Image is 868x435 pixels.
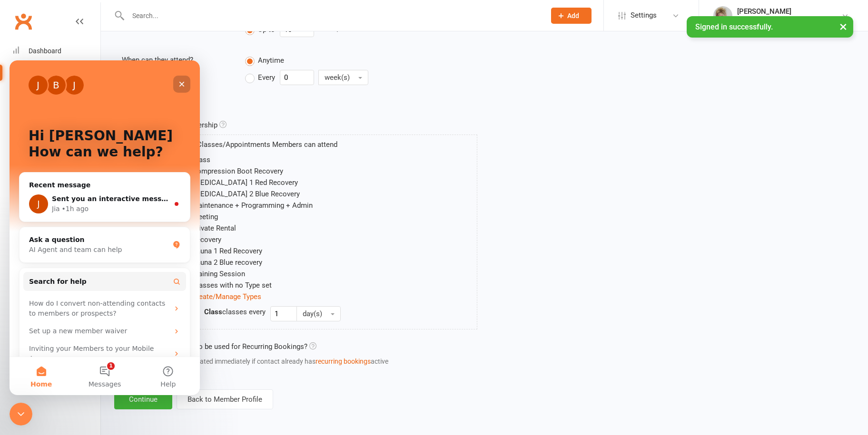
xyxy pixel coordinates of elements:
button: week(s) [318,70,368,85]
span: Every [258,72,275,82]
label: Private Rental [179,222,236,234]
button: Search for help [14,212,177,231]
span: Sent you an interactive message [42,135,166,142]
a: Clubworx [11,10,35,33]
span: Home [21,320,42,327]
button: Messages [63,297,127,335]
span: Add [568,12,580,19]
input: Search... [125,9,539,22]
div: [PERSON_NAME] [737,7,841,16]
div: Inviting your Members to your Mobile App [14,280,177,307]
strong: Class [204,308,222,316]
div: Ask a question [20,174,159,184]
button: × [835,16,852,37]
div: Jia [42,144,50,154]
button: Add [551,8,592,24]
div: • 1h ago [52,144,79,154]
span: day(s) [303,309,322,318]
span: Search for help [20,216,77,226]
label: Allow membership to be used for Recurring Bookings? [122,341,316,352]
div: How do I convert non-attending contacts to members or prospects? [20,238,159,258]
span: Help [151,320,166,327]
iframe: Intercom live chat [10,60,200,395]
p: How can we help? [19,84,171,100]
label: Recovery [179,234,221,245]
div: Inviting your Members to your Mobile App [20,283,159,303]
button: Continue [114,389,172,409]
p: Hi [PERSON_NAME] [19,68,171,84]
div: Profile image for Jia [20,134,39,153]
label: Sauna 1 Red Recovery [179,245,262,257]
div: Dashboard [29,47,61,55]
span: week(s) [325,73,350,82]
div: classes every [204,306,266,318]
div: Recent messageProfile image for JiaSent you an interactive messageJia•1h ago [10,112,181,162]
button: day(s) [296,306,341,321]
button: Back to Member Profile [177,389,273,409]
div: How do I convert non-attending contacts to members or prospects? [14,234,177,262]
div: AI Agent and team can help [20,184,159,194]
span: Settings [631,5,657,26]
div: Set up a new member waiver [14,262,177,280]
a: Create/Manage Types [192,292,261,301]
span: Messages [79,320,112,327]
iframe: Intercom live chat [10,403,32,425]
a: Dashboard [12,40,100,62]
label: Classes with no Type set [179,280,272,291]
label: Limit the Type/s of Classes/Appointments Members can attend [122,139,337,150]
div: Note: Bookings may be created immediately if contact already has active [122,356,662,367]
label: Sauna 2 Blue recovery [179,257,262,268]
button: Help [127,297,190,335]
label: Training Session [179,268,245,280]
img: thumb_image1590539733.png [713,6,732,25]
div: When can they attend? [115,54,238,66]
div: Powerhouse Physiotherapy Pty Ltd [737,16,841,24]
button: recurring bookings [316,356,371,367]
div: Ask a questionAI Agent and team can help [10,166,181,203]
div: Close [164,15,181,32]
div: Set up a new member waiver [20,266,159,276]
label: [MEDICAL_DATA] 1 Red Recovery [179,177,298,188]
span: Signed in successfully. [695,22,773,31]
label: Compression Boot Recovery [179,165,283,177]
span: Anytime [258,55,284,65]
div: Recent message [20,120,171,130]
label: Maintenance + Programming + Admin [179,200,313,211]
div: Profile image for JiaSent you an interactive messageJia•1h ago [10,126,180,161]
label: [MEDICAL_DATA] 2 Blue Recovery [179,188,300,200]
